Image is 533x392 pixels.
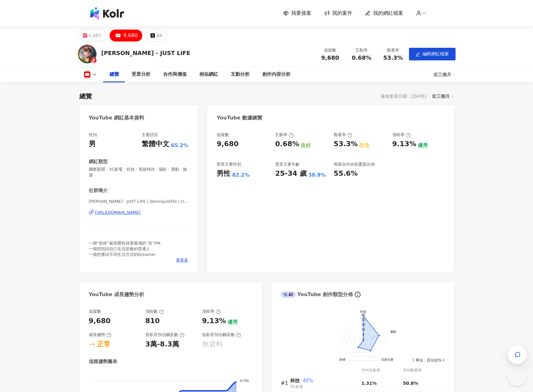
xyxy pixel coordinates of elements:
div: 9,680 [89,316,111,326]
div: 近三個月 [434,69,456,80]
div: YouTube 網紅基本資料 [89,114,145,121]
tspan: 9,700 [240,379,249,383]
span: 9,680 [321,54,339,61]
div: 創作內容分析 [262,71,291,78]
button: 84 [145,30,167,41]
div: 55.6% [334,169,358,179]
div: 男 [89,139,96,149]
div: 商業合作內容覆蓋比例 [334,162,375,167]
div: 良好 [301,142,311,149]
div: 男性 [217,169,230,179]
div: 網紅類型 [89,158,108,165]
img: logo [90,7,124,19]
div: 追蹤數 [217,132,229,138]
span: [PERSON_NAME] - JUST LIFE | @elvisjustlife | UCrJoG2SyPluEV0VLVJVoSwQ [89,199,189,204]
div: 無資料 [202,340,223,349]
div: 性別 [89,132,97,138]
div: [URL][DOMAIN_NAME] [95,210,141,215]
text: 24 [361,323,365,327]
span: 1.31% [361,381,377,386]
div: 受眾主要年齡 [275,162,300,167]
div: 追蹤數 [318,47,342,53]
div: 互動率 [350,47,374,53]
div: 受眾分析 [132,71,150,78]
div: 0.68% [275,139,299,149]
div: 繁體中文 [142,139,169,149]
div: 短影音預估觸及數 [202,332,241,338]
div: 總覽 [110,71,119,78]
iframe: Help Scout Beacon - Open [508,367,527,386]
div: 優秀 [228,319,238,326]
div: 普通 [359,142,369,149]
span: 50.8% [403,381,418,386]
div: YouTube 成長趨勢分析 [89,291,145,298]
text: 8 [362,333,364,336]
div: 84 [156,31,162,40]
text: 16 [361,328,365,331]
span: 一個“曾經”被高壓科技業摧殘的“前”PM 一個想找回自己生活節奏的普通人 一個想嘗試不同生活方式的Dreamer [89,241,161,257]
span: 3C家電 [290,384,303,389]
button: 1,087 [78,30,106,41]
span: 40% [303,378,313,384]
div: 漲粉率 [392,132,411,138]
div: 近三個月 [432,92,454,100]
span: 我要接案 [291,10,311,17]
div: 總覽 [79,92,92,101]
div: 9,680 [217,139,239,149]
div: 漲粉率 [202,309,221,314]
span: edit [416,52,420,57]
div: YouTube 創作類型分佈 [281,291,353,298]
div: 9,680 [123,31,138,40]
span: 國際新聞 · 3C家電 · 科技 · 美妝時尚 · 攝影 · 運動 · 旅遊 [89,167,189,178]
div: 平均觀看率 [403,367,445,373]
span: 科技 [290,378,300,384]
div: 主要語言 [142,132,158,138]
div: 25-34 歲 [275,169,307,179]
text: 法政社會 [381,358,394,362]
div: 受眾主要性別 [217,162,241,167]
div: 810 [145,316,160,326]
div: YouTube 數據總覽 [217,114,262,121]
div: 互動率 [275,132,294,138]
text: 科技 [360,310,366,313]
div: 82.2% [232,172,250,179]
div: #1 [281,379,290,387]
div: 38.9% [308,172,326,179]
span: 看更多 [176,257,188,263]
text: 32 [361,318,365,322]
text: 40 [361,313,365,317]
text: 0 [362,338,364,341]
div: 追蹤趨勢圖表 [89,358,117,365]
img: KOL Avatar [78,45,97,63]
span: 編輯網紅檔案 [422,51,449,56]
div: 互動分析 [231,71,250,78]
div: 3萬-8.3萬 [145,340,179,349]
div: [PERSON_NAME] - JUST LIFE [101,49,190,57]
div: AI [281,291,296,298]
div: 9.13% [202,316,226,326]
a: 我的網紅檔案 [365,10,403,17]
div: 追蹤數 [89,309,101,314]
text: 運動 [390,330,396,334]
a: 我要接案 [283,10,311,17]
div: 53.3% [334,139,358,149]
a: [URL][DOMAIN_NAME] [89,210,189,215]
div: 正常 [97,340,111,349]
span: 65.2% [171,142,189,149]
button: 9,680 [110,30,143,41]
div: 長影音預估觸及數 [145,332,184,338]
div: 社群簡介 [89,187,108,194]
span: 53.3% [383,55,403,61]
span: info-circle [354,291,361,298]
span: 我的案件 [332,10,352,17]
div: 1,087 [89,31,101,40]
button: edit編輯網紅檔案 [409,48,456,60]
div: 成長趨勢 [89,332,111,338]
div: 觀看率 [334,132,352,138]
div: 合作與價值 [163,71,187,78]
a: 我的案件 [324,10,352,17]
div: 平均互動率 [361,367,403,373]
div: 相似網紅 [199,71,218,78]
div: 漲粉數 [145,309,164,314]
